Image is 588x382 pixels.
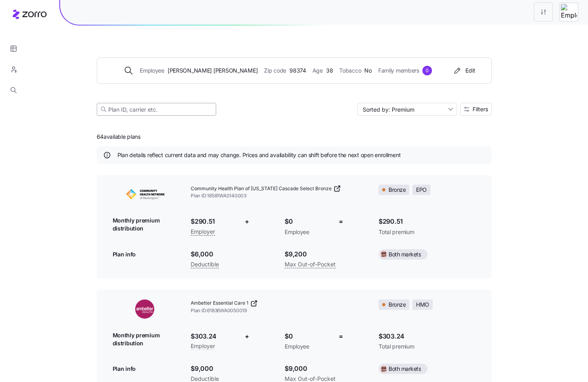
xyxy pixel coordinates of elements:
[113,299,178,319] img: Ambetter
[113,217,178,233] span: Monthly premium distribution
[191,299,366,307] a: Ambetter Essential Care 1
[379,217,475,226] span: $290.51
[333,217,349,226] div: =
[191,249,248,259] span: $6,000
[264,66,286,75] span: Zip code
[449,64,479,77] button: Edit
[416,185,427,195] span: EPO
[357,103,457,116] input: Sort by
[239,217,255,226] div: +
[378,66,419,75] span: Family members
[285,228,327,236] span: Employee
[191,364,248,374] span: $9,000
[97,133,141,141] span: 64 available plans
[191,227,215,236] span: Employer
[113,365,136,373] span: Plan info
[460,103,492,116] button: Filters
[285,331,327,341] span: $0
[191,193,366,199] span: Plan ID: 18581WA0140003
[140,66,164,75] span: Employee
[285,260,336,269] span: Max Out-of-Pocket
[389,250,421,259] span: Both markets
[379,343,475,350] span: Total premium
[285,217,327,226] span: $0
[289,66,306,75] span: 98374
[113,185,178,204] img: Community Health Network of Washington
[326,66,333,75] span: 38
[113,331,178,348] span: Monthly premium distribution
[113,250,136,258] span: Plan info
[561,4,577,20] img: Employer logo
[239,331,255,341] div: +
[379,331,475,341] span: $303.24
[168,66,258,75] span: [PERSON_NAME] [PERSON_NAME]
[389,364,421,374] span: Both markets
[422,66,432,75] div: 0
[285,364,349,374] span: $9,000
[379,228,475,236] span: Total premium
[389,185,406,195] span: Bronze
[453,67,475,75] div: Edit
[191,185,332,192] span: Community Health Plan of [US_STATE] Cascade Select Bronze
[389,300,406,309] span: Bronze
[473,106,488,112] span: Filters
[285,343,327,350] span: Employee
[191,341,215,351] span: Employer
[191,217,233,226] span: $290.51
[117,151,401,159] span: Plan details reflect current data and may change. Prices and availability can shift before the ne...
[191,185,366,193] a: Community Health Plan of [US_STATE] Cascade Select Bronze
[333,331,349,341] div: =
[416,300,429,309] span: HMO
[191,300,248,307] span: Ambetter Essential Care 1
[285,249,349,259] span: $9,200
[97,103,216,116] input: Plan ID, carrier etc.
[191,307,366,314] span: Plan ID: 61836WA0050019
[339,66,361,75] span: Tobacco
[313,66,323,75] span: Age
[191,260,219,269] span: Deductible
[191,331,233,341] span: $303.24
[364,66,371,75] span: No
